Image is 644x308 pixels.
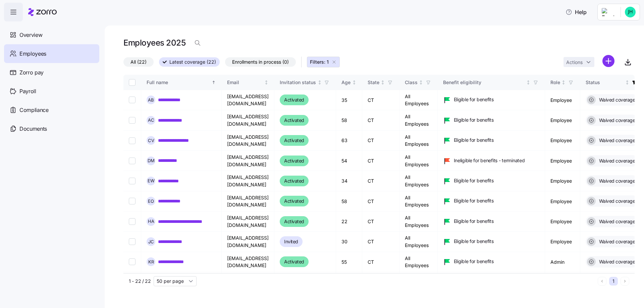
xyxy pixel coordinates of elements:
span: Latest coverage (22) [169,58,216,66]
div: Class [405,79,418,86]
span: E O [148,199,154,203]
th: AgeNot sorted [336,75,362,90]
td: 35 [336,90,362,110]
span: Eligible for benefits [454,218,494,225]
td: [EMAIL_ADDRESS][DOMAIN_NAME] [222,252,274,272]
td: All Employees [399,151,438,171]
div: Not sorted [625,80,630,85]
td: All Employees [399,191,438,211]
span: Overview [19,31,42,39]
td: CT [362,90,399,110]
span: 1 - 22 / 22 [129,278,151,285]
div: Sorted ascending [211,80,216,85]
td: All Employees [399,272,438,292]
button: Filters: 1 [307,57,340,67]
td: [EMAIL_ADDRESS][DOMAIN_NAME] [222,272,274,292]
td: All Employees [399,110,438,130]
td: CT [362,151,399,171]
td: 34 [336,171,362,191]
td: [EMAIL_ADDRESS][DOMAIN_NAME] [222,90,274,110]
td: CT [362,211,399,232]
td: CT [362,272,399,292]
th: EmailNot sorted [222,75,274,90]
td: [EMAIL_ADDRESS][DOMAIN_NAME] [222,131,274,151]
span: C V [148,138,154,143]
span: K R [148,260,154,264]
td: Employee [545,110,580,130]
td: Employee [545,151,580,171]
span: Eligible for benefits [454,258,494,265]
span: Compliance [19,106,49,114]
input: Select record 1 [129,97,136,103]
span: Activated [284,157,304,165]
div: Invitation status [280,79,316,86]
span: Help [566,8,587,16]
span: Activated [284,218,304,226]
input: Select record 3 [129,137,136,144]
span: Filters: 1 [310,59,329,65]
td: [EMAIL_ADDRESS][DOMAIN_NAME] [222,151,274,171]
th: Full nameSorted ascending [141,75,222,90]
td: Employee [545,171,580,191]
td: All Employees [399,131,438,151]
td: All Employees [399,90,438,110]
input: Select record 9 [129,258,136,265]
td: 27 [336,272,362,292]
span: Waived coverage [597,218,635,225]
th: StateNot sorted [362,75,399,90]
span: Waived coverage [597,258,635,265]
span: Eligible for benefits [454,238,494,245]
span: J C [148,240,154,244]
td: Employee [545,90,580,110]
td: CT [362,232,399,252]
td: All Employees [399,171,438,191]
span: H A [148,219,154,224]
button: Actions [563,57,594,67]
a: Employees [4,44,99,63]
span: Activated [284,96,304,104]
div: Age [341,79,351,86]
span: D M [148,159,155,163]
a: Payroll [4,82,99,101]
a: Documents [4,119,99,138]
span: Waived coverage [597,97,635,103]
span: Ineligible for benefits - terminated [454,157,525,164]
div: Not sorted [419,80,423,85]
th: StatusNot sorted [580,75,644,90]
td: 22 [336,211,362,232]
td: [EMAIL_ADDRESS][DOMAIN_NAME] [222,232,274,252]
td: Admin [545,252,580,272]
td: 54 [336,151,362,171]
div: Status [586,79,624,86]
td: 58 [336,191,362,211]
span: Waived coverage [597,158,635,164]
td: All Employees [399,252,438,272]
div: Not sorted [264,80,269,85]
td: Employee [545,211,580,232]
span: Activated [284,116,304,124]
span: Waived coverage [597,117,635,124]
a: Zorro pay [4,63,99,82]
td: [EMAIL_ADDRESS][DOMAIN_NAME] [222,191,274,211]
div: State [368,79,379,86]
span: A C [148,118,154,122]
td: Employee [545,272,580,292]
span: Waived coverage [597,198,635,204]
td: [EMAIL_ADDRESS][DOMAIN_NAME] [222,211,274,232]
div: Benefit eligibility [443,79,525,86]
div: Role [550,79,560,86]
span: Waived coverage [597,137,635,144]
span: Invited [284,238,298,246]
button: Next page [621,277,629,286]
span: Activated [284,177,304,185]
button: Help [560,5,592,19]
td: Employee [545,131,580,151]
div: Not sorted [352,80,357,85]
div: Not sorted [380,80,385,85]
input: Select all records [129,79,136,86]
a: Compliance [4,101,99,119]
span: Eligible for benefits [454,137,494,143]
img: 8c8e6c77ffa765d09eea4464d202a615 [625,7,636,17]
span: Actions [566,60,583,65]
button: 1 [609,277,618,286]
